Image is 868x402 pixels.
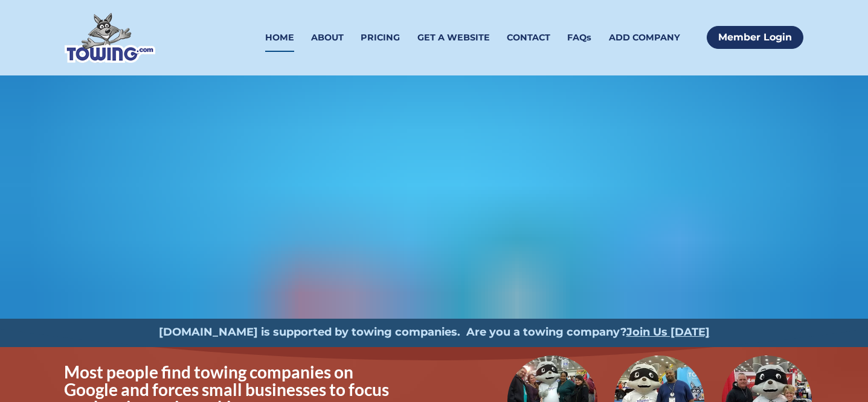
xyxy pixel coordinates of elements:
a: FAQs [567,24,591,52]
a: CONTACT [507,24,550,52]
strong: [DOMAIN_NAME] is supported by towing companies. Are you a towing company? [159,325,626,339]
a: Join Us [DATE] [626,325,710,339]
a: ABOUT [311,24,344,52]
a: PRICING [361,24,400,52]
a: Member Login [707,26,803,49]
img: Towing.com Logo [65,13,155,63]
a: GET A WEBSITE [417,24,490,52]
a: ADD COMPANY [609,24,680,52]
a: HOME [265,24,294,52]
